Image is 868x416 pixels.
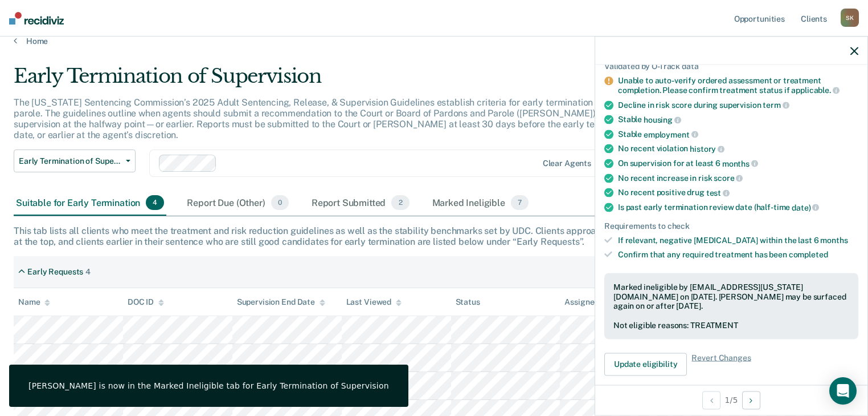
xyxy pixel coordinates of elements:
[128,297,164,307] div: DOC ID
[613,282,849,310] div: Marked ineligible by [EMAIL_ADDRESS][US_STATE][DOMAIN_NAME] on [DATE]. [PERSON_NAME] may be surfa...
[85,267,91,277] div: 4
[690,144,724,154] span: history
[618,202,858,212] div: Is past early termination review date (half-time
[644,130,698,139] span: employment
[722,159,758,168] span: months
[237,297,325,307] div: Supervision End Date
[430,191,531,216] div: Marked Ineligible
[618,158,858,168] div: On supervision for at least 6
[14,64,665,97] div: Early Termination of Supervision
[604,62,858,71] div: Validated by O-Track data
[14,191,166,216] div: Suitable for Early Termination
[820,236,847,245] span: months
[28,381,389,391] div: [PERSON_NAME] is now in the Marked Ineligible tab for Early Termination of Supervision
[742,391,760,409] button: Next Opportunity
[618,188,858,198] div: No recent positive drug
[14,36,854,46] a: Home
[604,353,687,375] button: Update eligibility
[618,100,858,110] div: Decline in risk score during supervision
[564,297,618,307] div: Assigned to
[27,267,83,277] div: Early Requests
[391,195,409,210] span: 2
[618,236,858,245] div: If relevant, negative [MEDICAL_DATA] within the last 6
[618,173,858,183] div: No recent increase in risk
[841,9,859,27] div: S K
[309,191,412,216] div: Report Submitted
[14,97,664,141] p: The [US_STATE] Sentencing Commission’s 2025 Adult Sentencing, Release, & Supervision Guidelines e...
[702,391,720,409] button: Previous Opportunity
[618,115,858,125] div: Stable
[618,144,858,154] div: No recent violation
[595,385,867,415] div: 1 / 5
[789,249,828,259] span: completed
[146,195,164,210] span: 4
[714,173,743,183] span: score
[511,195,529,210] span: 7
[792,203,819,212] span: date)
[9,12,64,25] img: Recidiviz
[763,100,789,110] span: term
[14,225,854,247] div: This tab lists all clients who meet the treatment and risk reduction guidelines as well as the st...
[618,249,858,259] div: Confirm that any required treatment has been
[19,156,121,166] span: Early Termination of Supervision
[543,159,591,168] div: Clear agents
[618,76,858,95] div: Unable to auto-verify ordered assessment or treatment completion. Please confirm treatment status...
[346,297,402,307] div: Last Viewed
[706,188,730,197] span: test
[271,195,289,210] span: 0
[613,320,849,330] div: Not eligible reasons: TREATMENT
[691,353,751,375] span: Revert Changes
[618,129,858,139] div: Stable
[456,297,480,307] div: Status
[829,377,857,405] div: Open Intercom Messenger
[644,115,681,124] span: housing
[604,221,858,231] div: Requirements to check
[18,297,50,307] div: Name
[185,191,290,216] div: Report Due (Other)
